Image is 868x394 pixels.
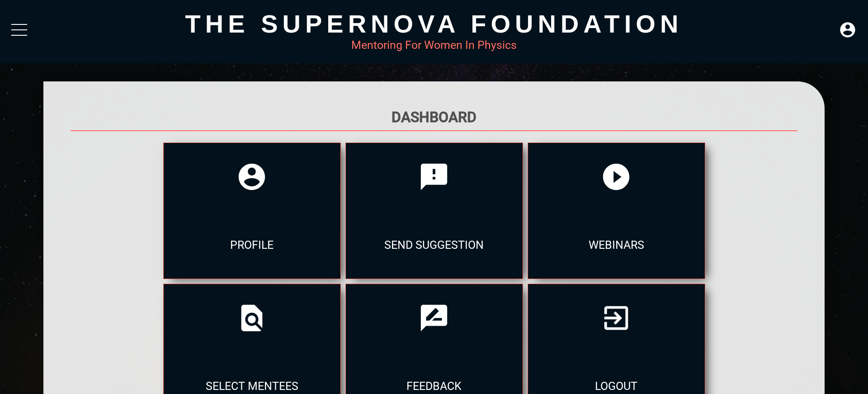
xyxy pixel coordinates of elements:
[43,38,825,52] div: Mentoring For Women In Physics
[164,211,340,279] div: profile
[71,109,797,126] h1: Dashboard
[528,211,705,279] div: webinars
[346,211,523,279] div: send suggestion
[43,9,825,38] div: The Supernova Foundation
